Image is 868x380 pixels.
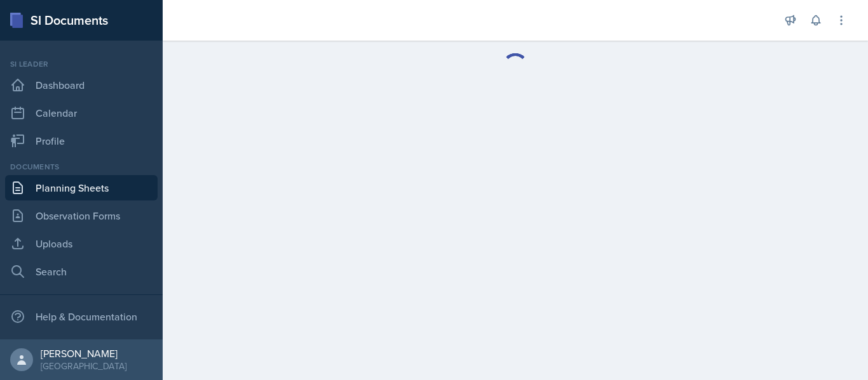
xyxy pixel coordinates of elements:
[5,128,158,154] a: Profile
[41,360,126,372] div: [GEOGRAPHIC_DATA]
[5,58,158,70] div: Si leader
[5,161,158,173] div: Documents
[5,231,158,256] a: Uploads
[41,347,126,360] div: [PERSON_NAME]
[5,304,158,329] div: Help & Documentation
[5,259,158,284] a: Search
[5,72,158,98] a: Dashboard
[5,203,158,228] a: Observation Forms
[5,175,158,200] a: Planning Sheets
[5,100,158,126] a: Calendar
